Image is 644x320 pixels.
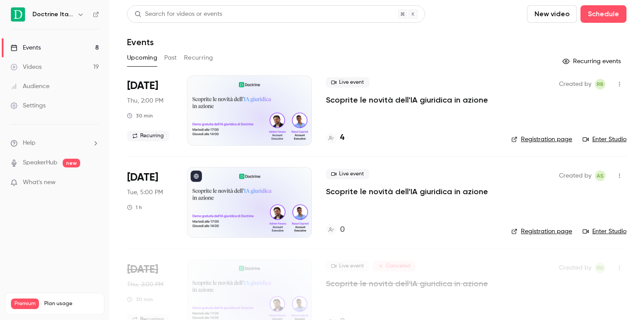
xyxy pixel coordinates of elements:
[134,10,222,19] div: Search for videos or events
[559,263,591,273] span: Created by
[597,263,604,273] span: RB
[63,159,80,167] span: new
[559,171,591,181] span: Created by
[340,224,345,236] h4: 0
[597,171,604,181] span: AS
[595,171,605,181] span: Adriano Spatola
[127,188,163,197] span: Tue, 5:00 PM
[326,278,488,289] a: Scoprite le novità dell'IA giuridica in azione
[11,299,39,309] span: Premium
[23,139,35,148] span: Help
[326,169,369,179] span: Live event
[559,54,626,68] button: Recurring events
[127,79,158,93] span: [DATE]
[583,135,626,144] a: Enter Studio
[11,63,42,71] div: Videos
[326,261,369,271] span: Live event
[511,135,572,144] a: Registration page
[23,178,56,187] span: What's new
[583,227,626,236] a: Enter Studio
[11,7,25,21] img: Doctrine Italia
[127,280,163,289] span: Thu, 2:00 PM
[23,158,57,167] a: SpeakerHub
[326,186,488,197] a: Scoprite le novità dell'IA giuridica in azione
[127,112,153,119] div: 30 min
[127,131,169,141] span: Recurring
[44,300,99,307] span: Plan usage
[595,263,605,273] span: Romain Ballereau
[326,95,488,105] a: Scoprite le novità dell'IA giuridica in azione
[326,224,345,236] a: 0
[32,10,74,19] h6: Doctrine Italia
[511,227,572,236] a: Registration page
[11,82,50,91] div: Audience
[127,204,142,211] div: 1 h
[597,79,604,89] span: RB
[127,167,173,237] div: Oct 14 Tue, 5:00 PM (Europe/Paris)
[127,171,158,185] span: [DATE]
[127,51,157,65] button: Upcoming
[559,79,591,89] span: Created by
[11,43,41,52] div: Events
[127,37,154,47] h1: Events
[527,5,577,23] button: New video
[11,101,46,110] div: Settings
[326,132,344,144] a: 4
[373,261,416,271] span: Canceled
[127,96,163,105] span: Thu, 2:00 PM
[88,179,99,187] iframe: Noticeable Trigger
[595,79,605,89] span: Romain Ballereau
[127,296,153,303] div: 30 min
[127,263,158,277] span: [DATE]
[326,77,369,88] span: Live event
[184,51,213,65] button: Recurring
[127,75,173,146] div: Oct 9 Thu, 2:00 PM (Europe/Paris)
[11,139,99,148] li: help-dropdown-opener
[580,5,626,23] button: Schedule
[340,132,344,144] h4: 4
[164,51,177,65] button: Past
